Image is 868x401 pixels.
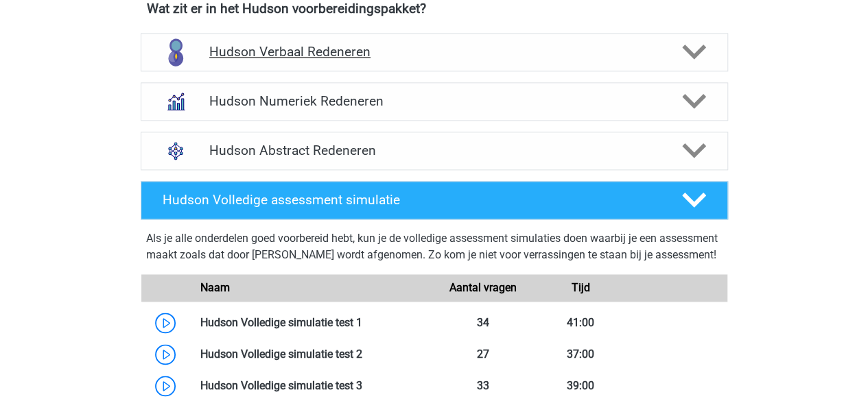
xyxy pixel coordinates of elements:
img: abstract redeneren [158,133,193,169]
div: Naam [190,280,434,296]
div: Hudson Volledige simulatie test 1 [190,315,434,331]
div: Hudson Volledige simulatie test 2 [190,346,434,363]
div: Aantal vragen [434,280,531,296]
h4: Wat zit er in het Hudson voorbereidingspakket? [147,1,722,16]
div: Als je alle onderdelen goed voorbereid hebt, kun je de volledige assessment simulaties doen waarb... [146,230,723,269]
img: numeriek redeneren [158,84,193,119]
a: Hudson Volledige assessment simulatie [135,181,734,219]
a: numeriek redeneren Hudson Numeriek Redeneren [135,82,734,121]
h4: Hudson Numeriek Redeneren [209,93,659,109]
div: Tijd [532,280,629,296]
h4: Hudson Abstract Redeneren [209,143,659,158]
img: verbaal redeneren [158,34,193,70]
h4: Hudson Volledige assessment simulatie [163,192,659,208]
a: abstract redeneren Hudson Abstract Redeneren [135,132,734,170]
div: Hudson Volledige simulatie test 3 [190,378,434,394]
a: verbaal redeneren Hudson Verbaal Redeneren [135,33,734,71]
h4: Hudson Verbaal Redeneren [209,44,659,60]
